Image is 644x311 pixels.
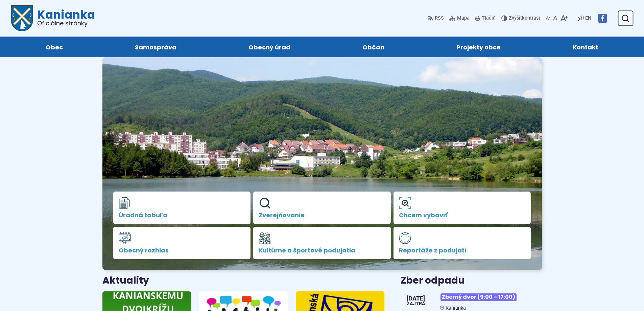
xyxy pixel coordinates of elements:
a: Projekty obce [427,37,530,57]
a: Zberný dvor (9:00 – 17:00) Kanianka [DATE] Zajtra [401,291,542,311]
a: Obecný úrad [219,37,319,57]
span: Chcem vybaviť [399,212,526,219]
a: Kultúrne a športové podujatia [253,227,391,259]
a: RSS [428,11,445,25]
a: Obecný rozhlas [113,227,251,259]
button: Nastaviť pôvodnú veľkosť písma [552,11,559,25]
button: Zmenšiť veľkosť písma [544,11,552,25]
span: Tlačiť [482,16,495,21]
button: Zväčšiť veľkosť písma [559,11,569,25]
a: Logo Kanianka, prejsť na domovskú stránku. [11,5,95,31]
span: Zajtra [407,302,425,306]
a: Samospráva [105,37,206,57]
a: Reportáže z podujatí [393,227,531,259]
span: Kontakt [573,37,598,57]
img: Prejsť na domovskú stránku [11,5,33,31]
h3: Aktuality [102,275,149,286]
span: Obec [46,37,63,57]
a: EN [584,14,593,22]
button: Zvýšiťkontrast [501,11,542,25]
span: Projekty obce [456,37,501,57]
span: [DATE] [407,295,425,302]
a: Kontakt [544,37,628,57]
span: Reportáže z podujatí [399,247,526,254]
span: Mapa [457,14,470,22]
a: Obec [16,37,92,57]
span: RSS [435,14,444,22]
span: Zvýšiť [509,15,522,21]
h1: Kanianka [33,9,95,26]
span: Občan [362,37,384,57]
a: Občan [333,37,414,57]
a: Mapa [448,11,471,25]
h3: Zber odpadu [401,275,542,286]
button: Tlačiť [474,11,496,25]
span: Kultúrne a športové podujatia [259,247,385,254]
span: EN [585,14,591,22]
span: Obecný úrad [248,37,290,57]
span: kontrast [509,16,540,21]
a: Zverejňovanie [253,192,391,224]
span: Zberný dvor (9:00 – 17:00) [440,293,517,301]
a: Chcem vybaviť [393,192,531,224]
span: Úradná tabuľa [119,212,245,219]
img: Prejsť na Facebook stránku [598,14,607,23]
span: Kanianka [446,305,466,311]
a: Úradná tabuľa [113,192,251,224]
span: Obecný rozhlas [119,247,245,254]
span: Samospráva [135,37,176,57]
span: Zverejňovanie [259,212,385,219]
span: Oficiálne stránky [37,20,95,26]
